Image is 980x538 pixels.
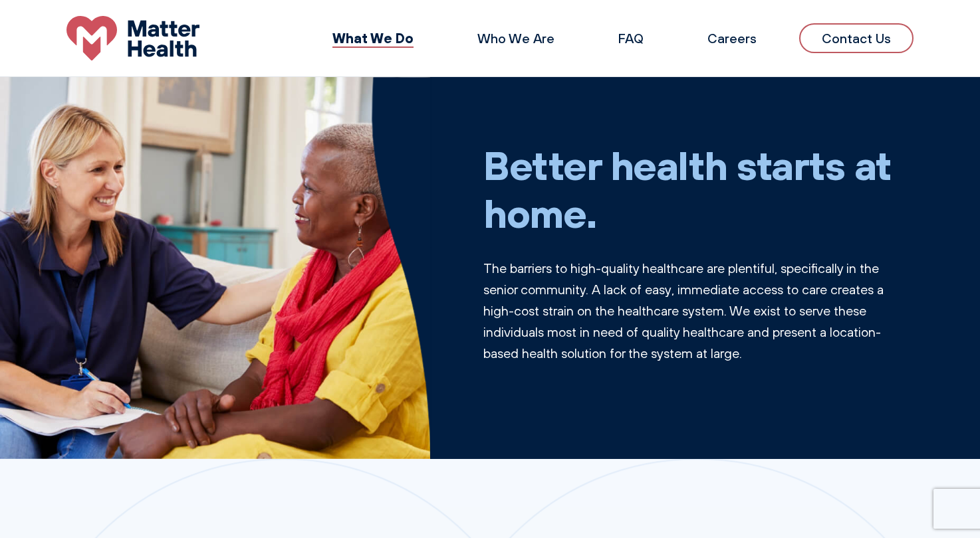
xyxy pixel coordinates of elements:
p: The barriers to high-quality healthcare are plentiful, specifically in the senior community. A la... [483,258,914,364]
a: FAQ [618,30,644,46]
a: Careers [707,30,757,46]
a: Who We Are [477,30,554,46]
a: Contact Us [799,23,914,53]
h1: Better health starts at home. [483,141,914,236]
a: What We Do [332,29,414,46]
